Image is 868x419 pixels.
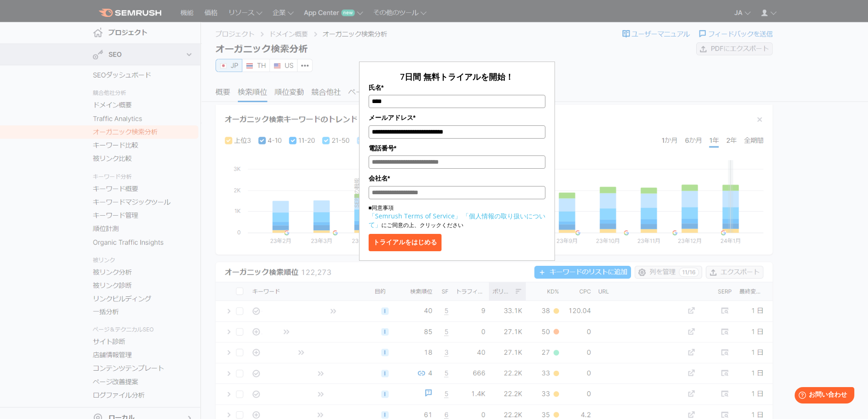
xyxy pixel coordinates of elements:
p: ■同意事項 にご同意の上、クリックください [369,204,545,229]
label: 電話番号* [369,143,545,153]
a: 「Semrush Terms of Service」 [369,212,461,220]
button: トライアルをはじめる [369,234,442,251]
span: 7日間 無料トライアルを開始！ [400,71,514,82]
a: 「個人情報の取り扱いについて」 [369,212,545,229]
iframe: Help widget launcher [787,383,858,409]
label: メールアドレス* [369,113,545,123]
